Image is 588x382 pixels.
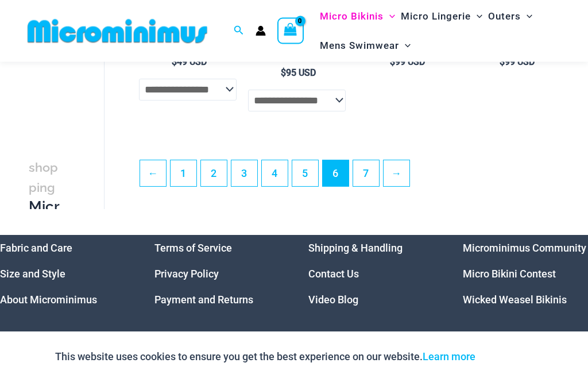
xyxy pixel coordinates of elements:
[399,31,411,60] span: Menu Toggle
[308,294,358,306] a: Video Blog
[384,2,395,31] span: Menu Toggle
[234,24,244,38] a: Search icon link
[154,268,219,280] a: Privacy Policy
[277,18,304,44] a: View Shopping Cart, empty
[485,2,535,31] a: OutersMenu ToggleMenu Toggle
[401,2,471,31] span: Micro Lingerie
[140,161,166,187] a: ←
[384,161,409,187] a: →
[139,160,564,194] nav: Product Pagination
[521,2,532,31] span: Menu Toggle
[154,236,280,313] nav: Menu
[398,2,485,31] a: Micro LingerieMenu ToggleMenu Toggle
[201,161,227,187] a: Page 2
[390,57,425,68] bdi: 99 USD
[55,348,475,365] p: This website uses cookies to ensure you get the best experience on our website.
[154,242,232,254] a: Terms of Service
[23,18,212,44] img: MM SHOP LOGO FLAT
[29,158,64,276] h3: Micro Bikinis
[231,161,257,187] a: Page 3
[262,161,288,187] a: Page 4
[463,268,556,280] a: Micro Bikini Contest
[320,31,399,60] span: Mens Swimwear
[471,2,482,31] span: Menu Toggle
[390,57,395,68] span: $
[500,57,505,68] span: $
[500,57,535,68] bdi: 99 USD
[423,350,475,362] a: Learn more
[488,2,521,31] span: Outers
[292,161,318,187] a: Page 5
[256,26,266,36] a: Account icon link
[308,236,434,313] aside: Footer Widget 3
[308,242,403,254] a: Shipping & Handling
[281,68,316,79] bdi: 95 USD
[281,68,286,79] span: $
[463,242,586,254] a: Microminimus Community
[317,2,398,31] a: Micro BikinisMenu ToggleMenu Toggle
[317,31,413,60] a: Mens SwimwearMenu ToggleMenu Toggle
[484,343,533,371] button: Accept
[308,268,359,280] a: Contact Us
[154,294,253,306] a: Payment and Returns
[172,57,177,68] span: $
[154,236,280,313] aside: Footer Widget 2
[308,236,434,313] nav: Menu
[29,161,58,195] span: shopping
[172,57,207,68] bdi: 49 USD
[323,161,349,187] span: Page 6
[463,294,567,306] a: Wicked Weasel Bikinis
[353,161,379,187] a: Page 7
[171,161,196,187] a: Page 1
[320,2,384,31] span: Micro Bikinis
